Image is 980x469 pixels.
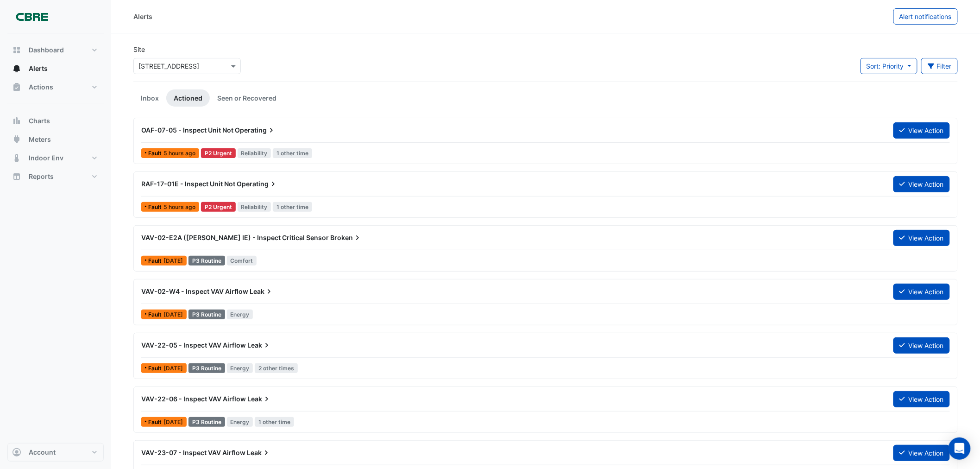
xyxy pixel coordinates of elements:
button: Indoor Env [7,149,104,167]
span: 1 other time [273,148,312,158]
span: Energy [227,363,253,373]
span: Broken [330,233,362,242]
button: Alert notifications [893,8,958,25]
button: Reports [7,167,104,186]
span: RAF-17-01E - Inspect Unit Not [141,180,235,188]
app-icon: Dashboard [12,45,21,55]
span: Leak [250,287,274,296]
div: P3 Routine [188,310,225,319]
button: Actions [7,78,104,96]
span: Energy [227,310,253,319]
span: VAV-02-E2A ([PERSON_NAME] IE) - Inspect Critical Sensor [141,234,329,241]
span: Meters [29,135,51,144]
div: P3 Routine [188,363,225,373]
span: Fault [148,204,163,210]
button: Charts [7,112,104,130]
div: P3 Routine [188,256,225,266]
div: P3 Routine [188,417,225,427]
span: Dashboard [29,45,64,55]
span: Sort: Priority [867,62,904,70]
span: Leak [247,448,271,457]
span: Operating [235,126,276,135]
span: Mon 01-Sep-2025 07:15 AEST [163,365,183,372]
span: 1 other time [273,202,312,212]
label: Site [133,44,145,54]
span: Leak [247,394,271,404]
span: Wed 03-Sep-2025 17:45 AEST [163,311,183,318]
a: Actioned [166,89,210,107]
span: VAV-23-07 - Inspect VAV Airflow [141,449,245,456]
span: Fault [148,312,163,317]
span: Fault [148,419,163,425]
span: Reports [29,172,54,181]
button: Alerts [7,59,104,78]
a: Inbox [133,89,166,107]
span: Mon 08-Sep-2025 07:00 AEST [163,203,195,210]
span: Alerts [29,64,48,73]
app-icon: Charts [12,116,21,126]
app-icon: Actions [12,82,21,92]
span: Fault [148,151,163,156]
span: Reliability [238,148,271,158]
app-icon: Alerts [12,64,21,73]
span: Mon 01-Sep-2025 07:15 AEST [163,418,183,425]
span: Fault [148,258,163,264]
div: P2 Urgent [201,148,236,158]
span: OAF-07-05 - Inspect Unit Not [141,126,233,134]
span: Account [29,448,56,457]
a: Seen or Recovered [210,89,284,107]
button: Meters [7,130,104,149]
span: Actions [29,82,53,92]
span: 2 other times [255,363,298,373]
span: 1 other time [255,417,294,427]
button: View Action [893,445,950,461]
button: View Action [893,122,950,139]
span: Operating [237,179,278,189]
div: Alerts [133,12,152,21]
button: View Action [893,391,950,407]
app-icon: Reports [12,172,21,181]
div: Open Intercom Messenger [949,437,971,460]
span: VAV-02-W4 - Inspect VAV Airflow [141,287,248,295]
span: Comfort [227,256,257,266]
button: View Action [893,230,950,246]
button: View Action [893,284,950,300]
button: Dashboard [7,41,104,59]
app-icon: Indoor Env [12,153,21,163]
span: Mon 08-Sep-2025 07:00 AEST [163,150,195,157]
button: Filter [921,58,958,74]
span: Energy [227,417,253,427]
span: VAV-22-06 - Inspect VAV Airflow [141,395,246,403]
span: Alert notifications [899,13,952,20]
app-icon: Meters [12,135,21,144]
button: View Action [893,176,950,192]
button: View Action [893,337,950,354]
span: Fault [148,366,163,371]
span: Charts [29,116,50,126]
span: Reliability [238,202,271,212]
span: VAV-22-05 - Inspect VAV Airflow [141,341,246,349]
span: Thu 04-Sep-2025 10:45 AEST [163,257,183,264]
img: Company Logo [11,7,53,26]
button: Sort: Priority [861,58,917,74]
span: Leak [247,341,271,350]
span: Indoor Env [29,153,63,163]
div: P2 Urgent [201,202,236,212]
button: Account [7,443,104,462]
